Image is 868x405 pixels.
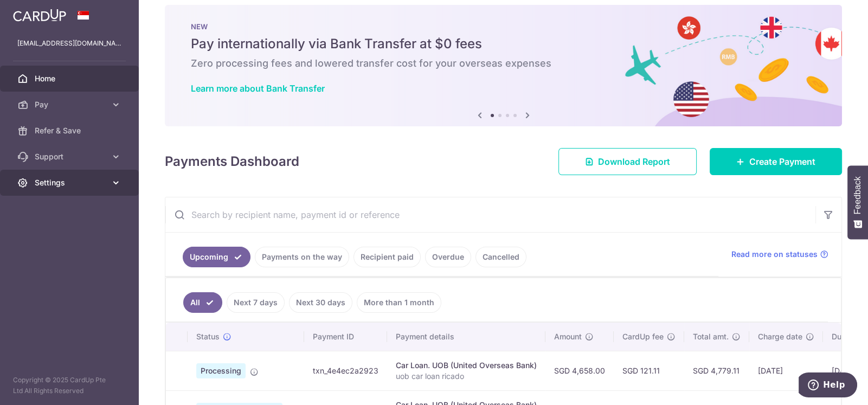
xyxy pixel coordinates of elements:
input: Search by recipient name, payment id or reference [165,197,815,232]
a: Overdue [425,247,471,267]
a: Next 30 days [289,292,352,313]
span: Home [35,73,106,84]
a: Read more on statuses [731,249,828,260]
span: Support [35,151,106,162]
span: Read more on statuses [731,249,818,260]
span: CardUp fee [622,331,664,342]
span: Feedback [853,176,863,214]
a: Create Payment [710,148,842,175]
span: Settings [35,177,106,188]
a: Recipient paid [353,247,421,267]
span: Total amt. [693,331,729,342]
td: SGD 4,779.11 [684,351,749,390]
td: SGD 4,658.00 [545,351,614,390]
span: Download Report [598,155,670,168]
button: Feedback - Show survey [847,165,868,239]
span: Create Payment [749,155,815,168]
th: Payment ID [304,323,387,351]
a: Upcoming [183,247,250,267]
p: uob car loan ricado [396,371,537,382]
img: CardUp [13,9,66,22]
a: Cancelled [475,247,526,267]
p: NEW [191,22,816,31]
span: Pay [35,99,106,110]
a: Payments on the way [255,247,349,267]
a: Learn more about Bank Transfer [191,83,325,94]
a: More than 1 month [357,292,441,313]
span: Due date [832,331,864,342]
span: Amount [554,331,582,342]
h5: Pay internationally via Bank Transfer at $0 fees [191,35,816,53]
div: Car Loan. UOB (United Overseas Bank) [396,360,537,371]
a: Next 7 days [227,292,285,313]
h6: Zero processing fees and lowered transfer cost for your overseas expenses [191,57,816,70]
span: Charge date [758,331,802,342]
span: Processing [196,363,246,378]
td: SGD 121.11 [614,351,684,390]
a: Download Report [558,148,697,175]
td: txn_4e4ec2a2923 [304,351,387,390]
span: Refer & Save [35,125,106,136]
iframe: Opens a widget where you can find more information [799,372,857,400]
span: Status [196,331,220,342]
h4: Payments Dashboard [165,152,299,171]
img: Bank transfer banner [165,5,842,126]
th: Payment details [387,323,545,351]
td: [DATE] [749,351,823,390]
a: All [183,292,222,313]
p: [EMAIL_ADDRESS][DOMAIN_NAME] [17,38,121,49]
